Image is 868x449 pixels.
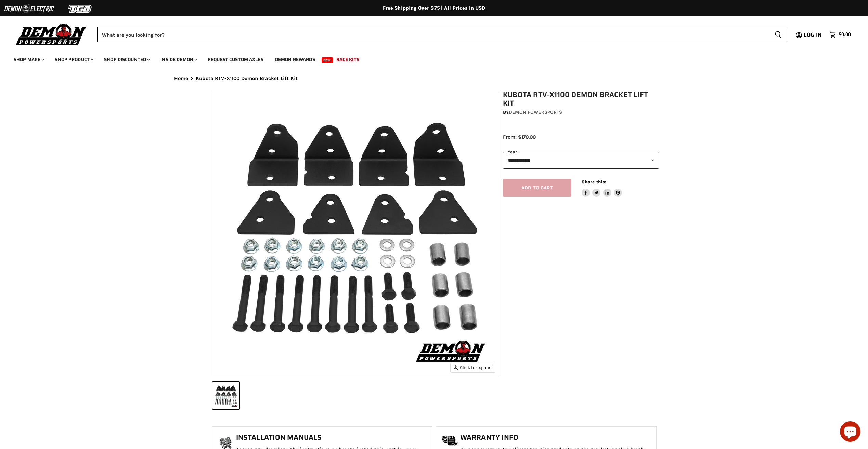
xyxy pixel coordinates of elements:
a: Race Kits [331,53,364,67]
a: Request Custom Axles [203,53,269,67]
h1: Installation Manuals [236,434,429,442]
a: Inside Demon [155,53,201,67]
a: Demon Powersports [509,109,562,115]
button: Click to expand [451,363,495,372]
img: Demon Powersports [14,22,89,46]
h1: Kubota RTV-X1100 Demon Bracket Lift Kit [503,91,659,108]
div: Free Shipping Over $75 | All Prices In USD [160,5,708,11]
span: Share this: [582,179,606,185]
input: Search [97,27,769,42]
a: $0.00 [826,30,854,40]
select: year [503,152,659,168]
span: Log in [804,30,822,39]
img: Demon Electric Logo 2 [3,2,55,15]
div: by [503,109,659,116]
h1: Warranty Info [460,434,653,442]
img: TGB Logo 2 [55,2,106,15]
a: Shop Make [9,53,48,67]
a: Home [174,76,189,81]
ul: Main menu [9,50,849,67]
img: warranty-icon.png [441,435,458,446]
a: Shop Product [50,53,98,67]
form: Product [97,27,787,42]
span: New! [322,57,333,63]
span: Kubota RTV-X1100 Demon Bracket Lift Kit [196,76,298,81]
button: Search [769,27,787,42]
img: IMAGE [213,91,499,376]
span: From: $170.00 [503,134,536,140]
span: $0.00 [839,31,851,38]
a: Shop Discounted [99,53,154,67]
nav: Breadcrumbs [160,76,708,81]
span: Click to expand [454,365,492,370]
a: Log in [801,32,826,38]
inbox-online-store-chat: Shopify online store chat [838,421,863,444]
aside: Share this: [582,179,622,197]
button: IMAGE thumbnail [212,382,239,409]
a: Demon Rewards [270,53,320,67]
